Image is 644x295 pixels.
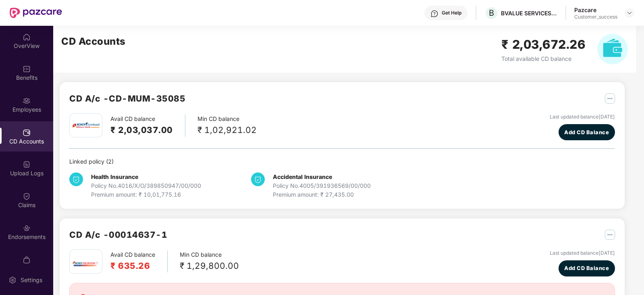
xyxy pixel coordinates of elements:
[574,14,617,20] div: Customer_success
[91,190,201,199] div: Premium amount: ₹ 10,01,775.16
[442,10,461,16] div: Get Help
[23,192,31,200] img: svg+xml;base64,PHN2ZyBpZD0iQ2xhaW0iIHhtbG5zPSJodHRwOi8vd3d3LnczLm9yZy8yMDAwL3N2ZyIgd2lkdGg9IjIwIi...
[273,173,332,180] b: Accidental Insurance
[110,250,168,272] div: Avail CD balance
[72,250,100,278] img: iciciprud.png
[18,276,45,284] div: Settings
[71,120,101,131] img: icici.png
[110,114,185,137] div: Avail CD balance
[23,97,31,105] img: svg+xml;base64,PHN2ZyBpZD0iRW1wbG95ZWVzIiB4bWxucz0iaHR0cDovL3d3dy53My5vcmcvMjAwMC9zdmciIHdpZHRoPS...
[564,128,609,136] span: Add CD Balance
[550,249,615,257] div: Last updated balance [DATE]
[626,10,633,16] img: svg+xml;base64,PHN2ZyBpZD0iRHJvcGRvd24tMzJ4MzIiIHhtbG5zPSJodHRwOi8vd3d3LnczLm9yZy8yMDAwL3N2ZyIgd2...
[605,93,615,104] img: svg+xml;base64,PHN2ZyB4bWxucz0iaHR0cDovL3d3dy53My5vcmcvMjAwMC9zdmciIHdpZHRoPSIyNSIgaGVpZ2h0PSIyNS...
[110,123,173,137] h2: ₹ 2,03,037.00
[61,34,126,49] h2: CD Accounts
[110,259,155,272] h2: ₹ 635.26
[69,157,615,166] div: Linked policy ( 2 )
[91,173,138,180] b: Health Insurance
[8,276,17,284] img: svg+xml;base64,PHN2ZyBpZD0iU2V0dGluZy0yMHgyMCIgeG1sbnM9Imh0dHA6Ly93d3cudzMub3JnLzIwMDAvc3ZnIiB3aW...
[69,172,83,186] img: svg+xml;base64,PHN2ZyB4bWxucz0iaHR0cDovL3d3dy53My5vcmcvMjAwMC9zdmciIHdpZHRoPSIzNCIgaGVpZ2h0PSIzNC...
[564,264,609,272] span: Add CD Balance
[23,129,31,137] img: svg+xml;base64,PHN2ZyBpZD0iQ0RfQWNjb3VudHMiIGRhdGEtbmFtZT0iQ0QgQWNjb3VudHMiIHhtbG5zPSJodHRwOi8vd3...
[197,114,257,137] div: Min CD balance
[574,6,617,14] div: Pazcare
[559,124,615,140] button: Add CD Balance
[550,113,615,121] div: Last updated balance [DATE]
[91,181,201,190] div: Policy No. 4016/X/O/389850947/00/000
[23,65,31,73] img: svg+xml;base64,PHN2ZyBpZD0iQmVuZWZpdHMiIHhtbG5zPSJodHRwOi8vd3d3LnczLm9yZy8yMDAwL3N2ZyIgd2lkdGg9Ij...
[23,256,31,264] img: svg+xml;base64,PHN2ZyBpZD0iTXlfT3JkZXJzIiBkYXRhLW5hbWU9Ik15IE9yZGVycyIgeG1sbnM9Imh0dHA6Ly93d3cudz...
[597,34,628,64] img: svg+xml;base64,PHN2ZyB4bWxucz0iaHR0cDovL3d3dy53My5vcmcvMjAwMC9zdmciIHhtbG5zOnhsaW5rPSJodHRwOi8vd3...
[501,35,586,54] h2: ₹ 2,03,672.26
[605,230,615,240] img: svg+xml;base64,PHN2ZyB4bWxucz0iaHR0cDovL3d3dy53My5vcmcvMjAwMC9zdmciIHdpZHRoPSIyNSIgaGVpZ2h0PSIyNS...
[559,260,615,276] button: Add CD Balance
[23,224,31,232] img: svg+xml;base64,PHN2ZyBpZD0iRW5kb3JzZW1lbnRzIiB4bWxucz0iaHR0cDovL3d3dy53My5vcmcvMjAwMC9zdmciIHdpZH...
[501,9,557,17] div: BVALUE SERVICES PRIVATE LIMITED
[180,250,239,272] div: Min CD balance
[23,33,31,41] img: svg+xml;base64,PHN2ZyBpZD0iSG9tZSIgeG1sbnM9Imh0dHA6Ly93d3cudzMub3JnLzIwMDAvc3ZnIiB3aWR0aD0iMjAiIG...
[69,92,185,105] h2: CD A/c - CD-MUM-35085
[69,228,167,241] h2: CD A/c - 00014637-1
[197,123,257,137] div: ₹ 1,02,921.02
[23,160,31,168] img: svg+xml;base64,PHN2ZyBpZD0iVXBsb2FkX0xvZ3MiIGRhdGEtbmFtZT0iVXBsb2FkIExvZ3MiIHhtbG5zPSJodHRwOi8vd3...
[489,8,494,18] span: B
[501,55,571,62] span: Total available CD balance
[180,259,239,272] div: ₹ 1,29,800.00
[10,8,62,18] img: New Pazcare Logo
[251,172,265,186] img: svg+xml;base64,PHN2ZyB4bWxucz0iaHR0cDovL3d3dy53My5vcmcvMjAwMC9zdmciIHdpZHRoPSIzNCIgaGVpZ2h0PSIzNC...
[273,181,371,190] div: Policy No. 4005/391936569/00/000
[430,10,438,18] img: svg+xml;base64,PHN2ZyBpZD0iSGVscC0zMngzMiIgeG1sbnM9Imh0dHA6Ly93d3cudzMub3JnLzIwMDAvc3ZnIiB3aWR0aD...
[273,190,371,199] div: Premium amount: ₹ 27,435.00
